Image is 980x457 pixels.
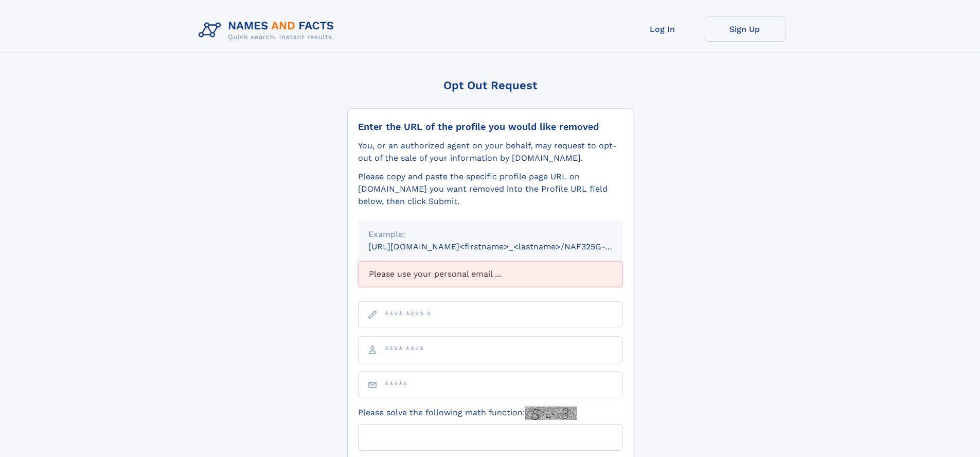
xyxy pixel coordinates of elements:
div: Opt Out Request [347,79,633,92]
div: Example: [368,228,612,241]
div: Please copy and paste the specific profile page URL on [DOMAIN_NAME] you want removed into the Pr... [358,171,622,208]
label: Please solve the following math function: [358,407,577,420]
div: Please use your personal email ... [358,261,622,287]
a: Log In [621,16,704,42]
small: [URL][DOMAIN_NAME]<firstname>_<lastname>/NAF325G-xxxxxxxx [368,242,642,251]
div: You, or an authorized agent on your behalf, may request to opt-out of the sale of your informatio... [358,140,622,164]
div: Enter the URL of the profile you would like removed [358,121,622,132]
img: Logo Names and Facts [194,16,343,44]
a: Sign Up [704,16,786,42]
